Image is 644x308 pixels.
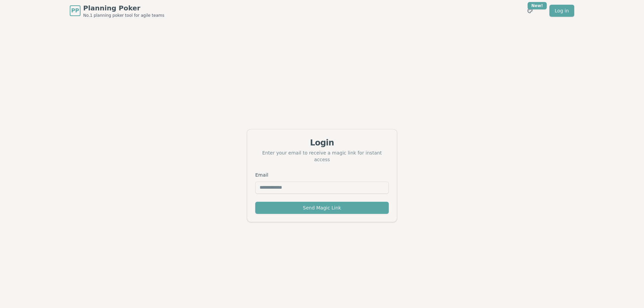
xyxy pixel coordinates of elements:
div: New! [528,2,547,9]
a: Log in [549,5,574,17]
div: Enter your email to receive a magic link for instant access [255,149,389,163]
label: Email [255,172,268,178]
button: New! [524,5,536,17]
span: No.1 planning poker tool for agile teams [83,13,164,18]
button: Send Magic Link [255,202,389,214]
a: PPPlanning PokerNo.1 planning poker tool for agile teams [70,3,164,18]
div: Login [255,137,389,148]
span: Planning Poker [83,3,164,13]
span: PP [71,7,79,15]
